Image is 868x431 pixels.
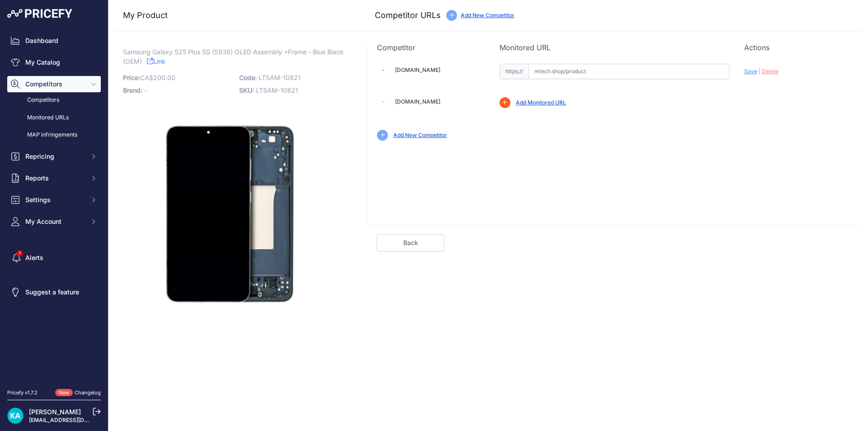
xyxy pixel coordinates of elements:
a: [DOMAIN_NAME] [395,98,440,105]
button: Reports [7,170,101,186]
span: Samsung Galaxy S25 Plus 5G (S936) OLED Assembly +Frame - Blue Black (OEM) [123,46,344,67]
a: Dashboard [7,33,101,49]
a: Link [147,56,165,67]
img: Pricefy Logo [7,9,72,18]
button: Competitors [7,76,101,92]
input: mtech.shop/product [528,64,730,79]
a: [EMAIL_ADDRESS][DOMAIN_NAME] [29,417,123,423]
a: Changelog [75,389,101,396]
span: | [759,68,760,75]
p: Monitored URL [500,42,730,53]
span: Price: [123,74,140,81]
a: Back [377,234,444,251]
a: Monitored URLs [7,110,101,126]
span: SKU: [239,86,254,94]
a: Competitors [7,92,101,108]
p: CA$ [123,71,234,84]
a: Add New Competitor [393,132,447,138]
button: My Account [7,213,101,230]
a: [DOMAIN_NAME] [395,66,440,73]
p: Actions [744,42,852,53]
span: Repricing [25,152,85,161]
nav: Sidebar [7,33,101,378]
button: Repricing [7,148,101,165]
a: Add Monitored URL [516,99,566,106]
h3: Competitor URLs [375,9,441,22]
span: Settings [25,195,85,204]
span: My Account [25,217,85,226]
a: My Catalog [7,54,101,71]
div: Pricefy v1.7.2 [7,389,38,397]
span: Save [744,68,757,75]
a: [PERSON_NAME] [29,408,81,416]
a: Alerts [7,250,101,266]
a: MAP infringements [7,127,101,143]
span: Competitors [25,80,85,89]
h3: My Product [123,9,349,22]
span: LTSAM-10821 [256,86,298,94]
span: Delete [762,68,778,75]
span: Reports [25,174,85,183]
span: New [55,389,73,397]
span: Brand: [123,86,142,94]
p: Competitor [377,42,485,53]
span: https:// [500,64,528,79]
span: 200.00 [153,74,175,81]
button: Settings [7,192,101,208]
a: Suggest a feature [7,284,101,300]
span: Code: [239,74,257,81]
span: - [144,86,147,94]
a: Add New Competitor [461,12,514,19]
span: LTSAM-10821 [259,74,301,81]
